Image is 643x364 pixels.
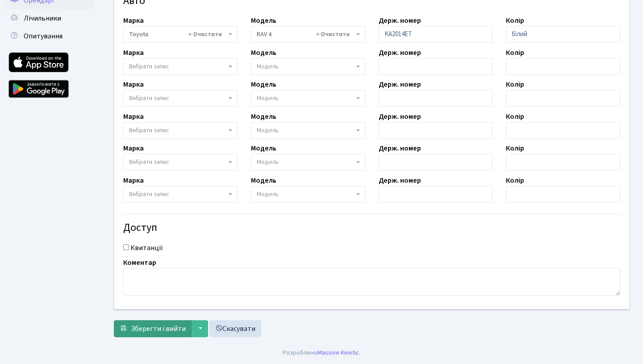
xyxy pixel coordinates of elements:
span: Модель [257,94,279,103]
label: Марка [123,47,144,58]
label: Держ. номер [379,15,421,26]
span: Модель [257,158,279,167]
span: Модель [257,126,279,135]
span: Зберегти і вийти [131,324,186,334]
span: Видалити всі елементи [188,30,222,39]
label: Модель [251,15,276,26]
label: Держ. номер [379,111,421,122]
label: Модель [251,111,276,122]
h4: Доступ [123,222,620,234]
label: Модель [251,175,276,186]
span: Опитування [24,31,63,41]
label: Держ. номер [379,47,421,58]
span: Toyota [129,30,226,39]
label: Марка [123,15,144,26]
label: Колір [506,15,524,26]
span: Модель [257,190,279,199]
a: Скасувати [209,320,261,337]
span: Видалити всі елементи [316,30,350,39]
label: Колір [506,143,524,154]
span: RAV 4 [257,30,354,39]
label: Колір [506,175,524,186]
label: Марка [123,143,144,154]
label: Квитанції [130,243,163,253]
label: Марка [123,79,144,90]
label: Модель [251,47,276,58]
span: Вибрати запис [129,94,169,103]
a: Лічильники [4,9,94,27]
span: Модель [257,62,279,71]
button: Зберегти і вийти [114,320,192,337]
label: Держ. номер [379,143,421,154]
label: Колір [506,79,524,90]
span: Вибрати запис [129,190,169,199]
label: Колір [506,111,524,122]
span: Toyota [123,26,238,43]
span: RAV 4 [251,26,365,43]
label: Марка [123,175,144,186]
span: Лічильники [24,13,61,23]
label: Коментар [123,257,156,268]
span: Вибрати запис [129,62,169,71]
label: Марка [123,111,144,122]
label: Держ. номер [379,175,421,186]
label: Модель [251,79,276,90]
a: Опитування [4,27,94,45]
label: Колір [506,47,524,58]
label: Держ. номер [379,79,421,90]
span: Вибрати запис [129,158,169,167]
a: Massive Kinetic [317,348,359,357]
span: Вибрати запис [129,126,169,135]
div: Розроблено . [283,348,360,358]
label: Модель [251,143,276,154]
